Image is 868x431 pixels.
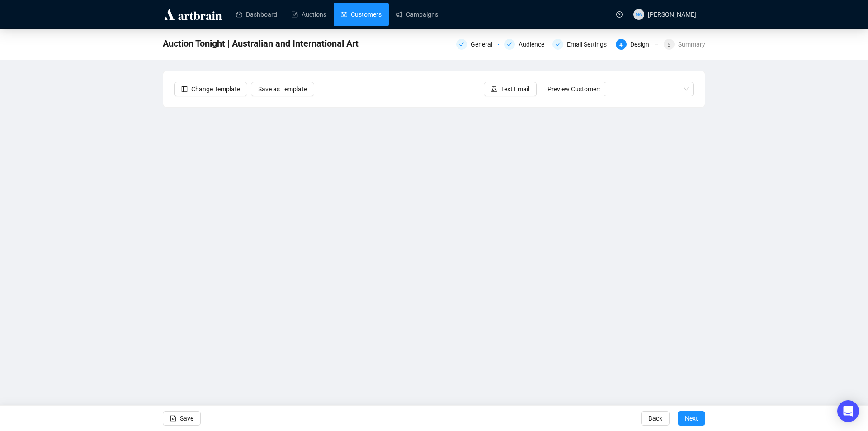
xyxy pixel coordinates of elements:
span: save [170,415,176,422]
span: Change Template [191,84,240,94]
span: Auction Tonight | Australian and International Art [163,36,359,51]
a: Dashboard [236,3,277,26]
span: 4 [619,42,623,48]
div: Audience [519,39,550,50]
span: layout [181,86,188,92]
span: Next [685,406,698,431]
div: Email Settings [567,39,612,50]
span: Back [648,406,662,431]
a: Customers [341,3,382,26]
span: check [555,42,561,47]
span: 5 [667,42,670,48]
span: check [459,42,464,47]
img: logo [163,7,223,22]
span: Preview Customer: [547,85,600,93]
span: experiment [491,86,497,92]
div: Design [630,39,655,50]
div: Open Intercom Messenger [837,400,859,422]
div: 5Summary [664,39,705,50]
div: Audience [504,39,547,50]
span: Save [180,406,193,431]
div: General [456,39,499,50]
button: Change Template [174,82,247,96]
div: General [471,39,498,50]
span: Save as Template [258,84,307,94]
div: Email Settings [552,39,610,50]
div: Summary [678,39,705,50]
button: Test Email [484,82,537,96]
button: Back [641,411,670,426]
span: MW [636,11,642,18]
a: Campaigns [396,3,438,26]
button: Save [163,411,201,426]
button: Save as Template [251,82,314,96]
span: Test Email [501,84,529,94]
button: Next [678,411,705,426]
span: question-circle [616,11,623,18]
span: check [507,42,512,47]
span: [PERSON_NAME] [648,11,696,18]
div: 4Design [616,39,658,50]
a: Auctions [292,3,326,26]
